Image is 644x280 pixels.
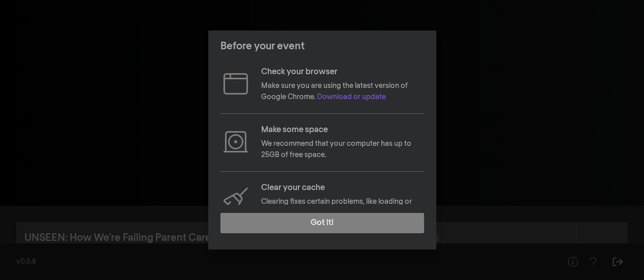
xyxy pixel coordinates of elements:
[261,182,424,194] p: Clear your cache
[208,30,436,62] header: Before your event
[261,196,424,219] p: Clearing fixes certain problems, like loading or formatting. Follow these .
[261,80,424,103] p: Make sure you are using the latest version of Google Chrome.
[261,124,424,136] p: Make some space
[317,94,386,101] a: Download or update
[220,213,424,233] button: Got it!
[261,66,424,78] p: Check your browser
[261,138,424,161] p: We recommend that your computer has up to 25GB of free space.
